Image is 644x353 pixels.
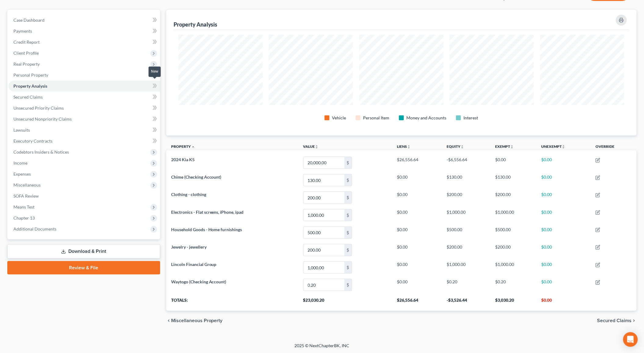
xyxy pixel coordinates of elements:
[7,244,160,259] a: Download & Print
[591,140,637,154] th: Override
[491,189,537,206] td: $200.00
[304,157,344,169] input: 0.00
[171,318,223,323] span: Miscellaneous Property
[442,189,491,206] td: $200.00
[9,15,160,26] a: Case Dashboard
[461,145,464,149] i: unfold_more
[13,215,35,220] span: Chapter 13
[171,144,195,149] a: Property expand_less
[149,67,161,77] div: New
[344,262,352,273] div: $
[166,318,171,323] i: chevron_left
[623,332,638,347] div: Open Intercom Messenger
[536,172,591,189] td: $0.00
[191,145,195,149] i: expand_less
[407,145,411,149] i: unfold_more
[344,209,352,221] div: $
[7,261,160,275] a: Review & File
[332,115,346,121] div: Vehicle
[171,157,195,162] span: 2024 Kia K5
[442,172,491,189] td: $130.00
[298,294,392,311] th: $23,030.20
[13,149,69,155] span: Codebtors Insiders & Notices
[536,189,591,206] td: $0.00
[13,226,56,231] span: Additional Documents
[166,318,223,323] button: chevron_left Miscellaneous Property
[491,276,537,294] td: $0.20
[13,61,40,67] span: Real Property
[392,241,442,259] td: $0.00
[406,115,446,121] div: Money and Accounts
[392,206,442,224] td: $0.00
[174,21,218,28] div: Property Analysis
[13,138,52,144] span: Executory Contracts
[392,276,442,294] td: $0.00
[344,227,352,238] div: $
[13,94,43,100] span: Secured Claims
[13,127,30,133] span: Lawsuits
[392,172,442,189] td: $0.00
[9,103,160,114] a: Unsecured Priority Claims
[491,206,537,224] td: $1,000.00
[13,105,64,111] span: Unsecured Priority Claims
[363,115,389,121] div: Personal Item
[442,241,491,259] td: $200.00
[536,276,591,294] td: $0.00
[304,227,344,238] input: 0.00
[9,191,160,202] a: SOFA Review
[562,145,565,149] i: unfold_more
[442,259,491,276] td: $1,000.00
[442,154,491,171] td: -$6,556.64
[13,17,45,23] span: Case Dashboard
[392,294,442,311] th: $26,556.64
[397,144,411,149] a: Liensunfold_more
[13,204,34,209] span: Means Test
[171,279,226,284] span: Waytogo (Checking Account)
[166,294,298,311] th: Totals:
[13,171,31,176] span: Expenses
[9,37,160,48] a: Credit Report
[171,174,221,180] span: Chime (Checking Account)
[541,144,565,149] a: Unexemptunfold_more
[9,114,160,125] a: Unsecured Nonpriority Claims
[463,115,478,121] div: Interest
[536,294,591,311] th: $0.00
[315,145,319,149] i: unfold_more
[344,157,352,169] div: $
[442,206,491,224] td: $1,000.00
[13,160,27,166] span: Income
[536,241,591,259] td: $0.00
[510,145,514,149] i: unfold_more
[13,182,41,187] span: Miscellaneous
[491,241,537,259] td: $200.00
[491,259,537,276] td: $1,000.00
[13,72,48,78] span: Personal Property
[9,81,160,92] a: Property Analysis
[171,227,242,232] span: Household Goods - Home furnishings
[491,154,537,171] td: $0.00
[304,262,344,273] input: 0.00
[536,224,591,241] td: $0.00
[304,174,344,186] input: 0.00
[304,244,344,256] input: 0.00
[304,192,344,203] input: 0.00
[171,262,217,267] span: Lincoln Financial Group
[442,224,491,241] td: $500.00
[344,174,352,186] div: $
[171,209,244,215] span: Electronics - Flat screens, iPhone, ipad
[495,144,514,149] a: Exemptunfold_more
[392,189,442,206] td: $0.00
[536,206,591,224] td: $0.00
[9,26,160,37] a: Payments
[491,224,537,241] td: $500.00
[392,154,442,171] td: $26,556.64
[536,259,591,276] td: $0.00
[344,279,352,291] div: $
[597,318,632,323] span: Secured Claims
[171,192,206,197] span: Clothing - clothing
[442,294,491,311] th: -$3,526.44
[491,294,537,311] th: $3,030.20
[536,154,591,171] td: $0.00
[447,144,464,149] a: Equityunfold_more
[13,28,32,34] span: Payments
